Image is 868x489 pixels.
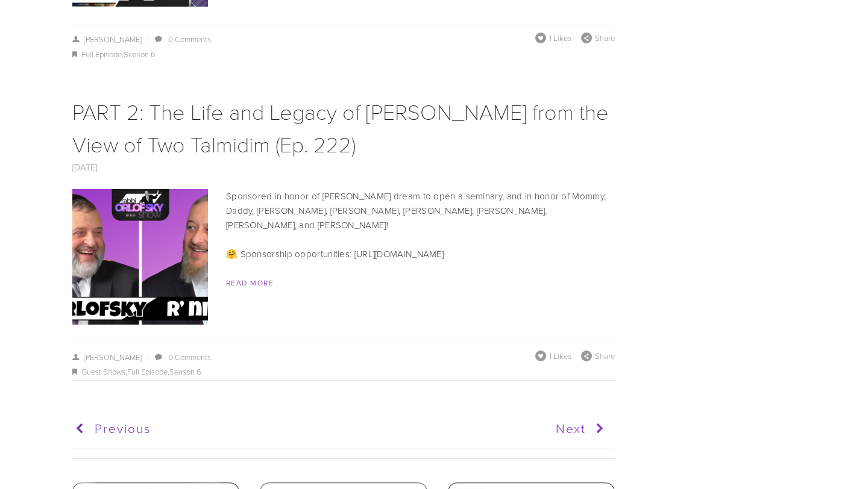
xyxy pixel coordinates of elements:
span: 1 Likes [549,33,571,43]
a: Full Episode [81,49,122,60]
a: Guest Shows [81,366,125,377]
a: 0 Comments [168,34,211,45]
img: PART 2: The Life and Legacy of Rav Moshe Shapira from the View of Two Talmidim (Ep. 222) [20,189,261,325]
p: 🤗 Sponsorship opportunities: [URL][DOMAIN_NAME] [72,247,615,261]
span: 1 Likes [549,350,571,361]
span: / [142,352,154,363]
a: [DATE] [72,161,98,173]
div: Share [581,33,615,43]
p: Sponsored in honor of [PERSON_NAME] dream to open a seminary, and in honor of Mommy, Daddy, [PERS... [72,189,615,232]
a: [PERSON_NAME] [72,34,142,45]
a: Full Episode [127,366,168,377]
a: 0 Comments [168,352,211,363]
span: / [142,34,154,45]
a: Read More [226,278,274,288]
a: Previous [72,414,338,444]
div: , , [72,365,615,379]
div: Share [581,350,615,361]
a: Season 6 [124,49,156,60]
a: Season 6 [169,366,201,377]
a: PART 2: The Life and Legacy of [PERSON_NAME] from the View of Two Talmidim (Ep. 222) [72,96,609,158]
a: Next [342,414,608,444]
div: , [72,48,615,62]
a: [PERSON_NAME] [72,352,142,363]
